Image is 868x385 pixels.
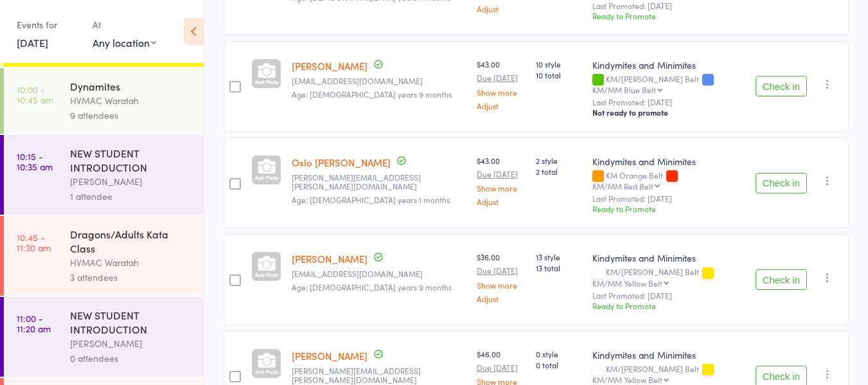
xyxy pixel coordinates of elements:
small: danielle.rohl@gmail.com [292,366,466,385]
time: 10:00 - 10:45 am [17,84,53,105]
div: Dragons/Adults Kata Class [70,227,193,255]
a: 11:00 -11:20 amNEW STUDENT INTRODUCTION[PERSON_NAME]0 attendees [4,297,204,377]
a: [PERSON_NAME] [292,59,368,73]
div: Kindymites and Minimites [592,348,745,361]
span: 0 style [536,348,583,359]
div: KM Orange Belt [592,171,745,190]
div: $36.00 [477,251,525,302]
div: KM/MM Yellow Belt [592,375,662,384]
span: Age: [DEMOGRAPHIC_DATA] years 1 months [292,194,450,205]
div: NEW STUDENT INTRODUCTION [70,146,193,174]
time: 11:00 - 11:20 am [17,313,51,334]
a: Show more [477,88,525,96]
a: Adjust [477,294,525,303]
small: Last Promoted: [DATE] [592,98,745,107]
a: Adjust [477,4,525,13]
a: Adjust [477,102,525,110]
div: Not ready to promote [592,107,745,118]
div: Ready to Promote [592,203,745,214]
span: 13 total [536,262,583,273]
div: Kindymites and Minimites [592,155,745,168]
div: $43.00 [477,155,525,206]
span: 10 total [536,69,583,80]
small: Due [DATE] [477,73,525,82]
div: KM/[PERSON_NAME] Belt [592,75,745,94]
a: [DATE] [17,35,48,49]
a: Oslo [PERSON_NAME] [292,156,391,169]
small: Last Promoted: [DATE] [592,194,745,203]
a: [PERSON_NAME] [292,349,368,363]
div: KM/MM Yellow Belt [592,279,662,287]
a: 10:45 -11:30 amDragons/Adults Kata ClassHVMAC Waratah3 attendees [4,216,204,296]
div: 3 attendees [70,270,193,285]
small: cmhews@gmail.com [292,76,466,85]
div: Kindymites and Minimites [592,251,745,264]
div: Ready to Promote [592,300,745,311]
div: KM/[PERSON_NAME] Belt [592,267,745,287]
div: HVMAC Waratah [70,255,193,270]
button: Check in [756,76,807,96]
a: [PERSON_NAME] [292,252,368,265]
span: 2 total [536,166,583,177]
div: Any location [93,35,156,49]
small: Last Promoted: [DATE] [592,291,745,300]
div: Events for [17,14,80,35]
span: 13 style [536,251,583,262]
button: Check in [756,269,807,290]
small: Last Promoted: [DATE] [592,1,745,10]
div: 1 attendee [70,189,193,204]
span: 2 style [536,155,583,166]
div: KM/MM Blue Belt [592,85,656,94]
time: 10:15 - 10:35 am [17,151,53,172]
small: mikala.selfe@live.com.au [292,269,466,278]
small: Due [DATE] [477,170,525,179]
div: [PERSON_NAME] [70,174,193,189]
div: 0 attendees [70,351,193,366]
a: Show more [477,281,525,289]
div: $43.00 [477,58,525,109]
div: NEW STUDENT INTRODUCTION [70,308,193,336]
a: Show more [477,184,525,192]
div: Dynamites [70,79,193,93]
span: 10 style [536,58,583,69]
small: Due [DATE] [477,363,525,372]
span: 0 total [536,359,583,370]
span: Age: [DEMOGRAPHIC_DATA] years 9 months [292,89,452,100]
a: Adjust [477,197,525,206]
a: 10:15 -10:35 amNEW STUDENT INTRODUCTION[PERSON_NAME]1 attendee [4,135,204,215]
div: At [93,14,156,35]
div: [PERSON_NAME] [70,336,193,351]
span: Age: [DEMOGRAPHIC_DATA] years 9 months [292,282,452,292]
small: Due [DATE] [477,266,525,275]
div: HVMAC Waratah [70,93,193,108]
div: KM/MM Red Belt [592,182,653,190]
div: 9 attendees [70,108,193,123]
div: KM/[PERSON_NAME] Belt [592,364,745,384]
div: Kindymites and Minimites [592,58,745,71]
time: 10:45 - 11:30 am [17,232,51,253]
button: Check in [756,173,807,193]
div: Ready to Promote [592,10,745,21]
small: greta.wieland@gmail.com [292,173,466,192]
a: 10:00 -10:45 amDynamitesHVMAC Waratah9 attendees [4,68,204,134]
